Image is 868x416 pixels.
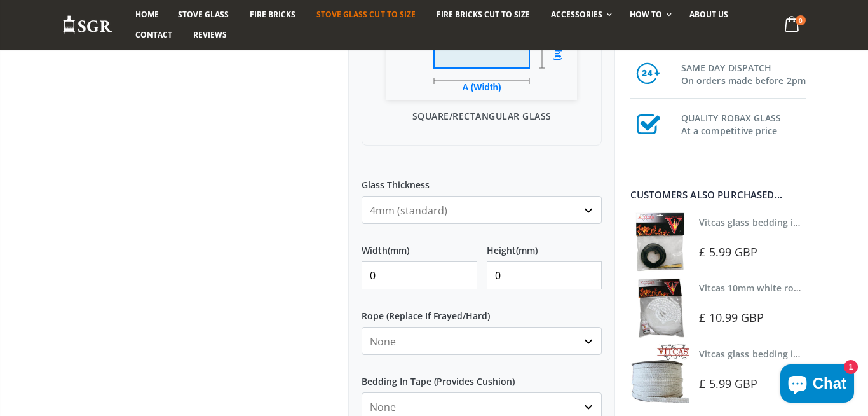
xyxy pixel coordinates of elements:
span: £ 5.99 GBP [699,244,757,260]
a: Home [126,4,168,25]
label: Height [487,233,602,256]
label: Width [362,233,477,256]
a: Stove Glass Cut To Size [307,4,424,25]
a: Contact [126,25,182,45]
span: (mm) [516,245,538,256]
span: £ 5.99 GBP [699,376,757,391]
span: Home [135,9,159,20]
label: Rope (Replace If Frayed/Hard) [362,299,602,322]
inbox-online-store-chat: Shopify online store chat [776,364,858,406]
span: Stove Glass [178,9,229,20]
span: About us [689,9,728,20]
a: About us [680,4,738,25]
span: Fire Bricks Cut To Size [437,9,530,20]
span: How To [630,9,662,20]
label: Glass Thickness [362,168,602,191]
a: Reviews [184,25,236,45]
span: Reviews [193,29,227,40]
span: Contact [135,29,172,40]
a: Accessories [541,4,618,25]
a: How To [620,4,678,25]
img: Vitcas stove glass bedding in tape [630,344,689,403]
span: Stove Glass Cut To Size [316,9,415,20]
h3: QUALITY ROBAX GLASS At a competitive price [681,109,806,137]
img: Stove Glass Replacement [62,15,113,36]
span: 0 [796,15,806,25]
a: Fire Bricks [240,4,305,25]
a: Fire Bricks Cut To Size [427,4,539,25]
span: Accessories [551,9,602,20]
p: Square/Rectangular Glass [375,109,588,123]
div: Customers also purchased... [630,190,806,200]
span: (mm) [388,245,409,256]
span: Fire Bricks [250,9,295,20]
a: Stove Glass [168,4,238,25]
a: 0 [780,13,806,38]
span: £ 10.99 GBP [699,310,764,325]
h3: SAME DAY DISPATCH On orders made before 2pm [681,59,806,87]
img: Vitcas white rope, glue and gloves kit 10mm [630,278,689,337]
label: Bedding In Tape (Provides Cushion) [362,364,602,387]
img: Vitcas stove glass bedding in tape [630,212,689,272]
